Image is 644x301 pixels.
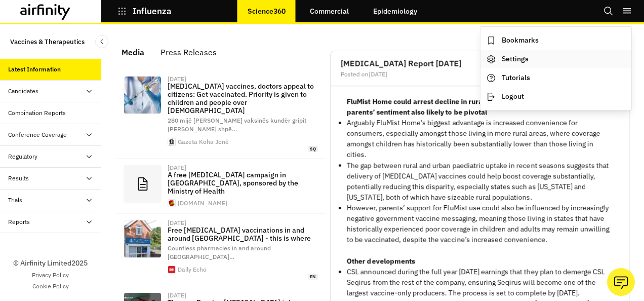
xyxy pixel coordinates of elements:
[8,152,37,161] div: Regulatory
[8,65,61,74] div: Latest Information
[168,117,306,133] span: 280 mijë [PERSON_NAME] vaksinës kundër gripit [PERSON_NAME] shpë …
[347,118,613,160] p: Arguably FluMist Home’s biggest advantage is increased convenience for consumers, especially amon...
[124,220,161,257] img: 19987037.jpg
[607,268,635,296] button: Ask our analysts
[8,196,22,205] div: Trials
[603,3,614,20] button: Search
[168,76,186,82] div: [DATE]
[115,70,326,159] a: [DATE][MEDICAL_DATA] vaccines, doctors appeal to citizens: Get vaccinated. Priority is given to c...
[168,226,318,242] p: Free [MEDICAL_DATA] vaccinations in and around [GEOGRAPHIC_DATA] - this is where
[168,165,186,171] div: [DATE]
[341,71,619,78] div: Posted on [DATE]
[122,45,144,60] div: Media
[178,267,207,273] div: Daily Echo
[347,256,415,266] strong: Other developments
[178,139,229,145] div: Gazeta Koha Jonë
[8,174,29,183] div: Results
[168,220,186,226] div: [DATE]
[341,59,619,67] h2: [MEDICAL_DATA] Report [DATE]
[347,160,613,203] p: The gap between rural and urban paediatric uptake in recent seasons suggests that delivery of [ME...
[124,77,161,114] img: vaksina-1-1.jpg
[115,214,326,286] a: [DATE]Free [MEDICAL_DATA] vaccinations in and around [GEOGRAPHIC_DATA] - this is whereCountless p...
[168,244,271,260] span: Countless pharmacies in and around [GEOGRAPHIC_DATA] …
[160,45,217,60] div: Press Releases
[178,200,227,206] div: [DOMAIN_NAME]
[133,7,172,16] p: Influenza
[308,146,318,153] span: sq
[115,159,326,214] a: [DATE]A free [MEDICAL_DATA] campaign in [GEOGRAPHIC_DATA], sponsored by the Ministry of Health[DO...
[308,274,318,280] span: en
[95,35,108,48] button: Close Sidebar
[8,87,38,96] div: Candidates
[347,267,613,298] p: CSL announced during the full year [DATE] earnings that they plan to demerge CSL Seqirus from the...
[8,130,67,139] div: Conference Coverage
[117,3,172,20] button: Influenza
[347,203,613,245] p: However, parents’ support for FluMist use could also be influenced by increasingly negative gover...
[32,271,69,280] a: Privacy Policy
[168,82,318,115] p: [MEDICAL_DATA] vaccines, doctors appeal to citizens: Get vaccinated. Priority is given to childre...
[168,292,186,298] div: [DATE]
[10,32,85,51] p: Vaccines & Therapeutics
[13,258,88,269] p: © Airfinity Limited 2025
[8,108,66,118] div: Combination Reports
[248,7,286,15] p: Science360
[168,200,175,207] img: faviconV2
[8,217,30,227] div: Reports
[32,282,69,291] a: Cookie Policy
[168,138,175,145] img: cropped-favicon_dark-2.png
[168,171,318,195] p: A free [MEDICAL_DATA] campaign in [GEOGRAPHIC_DATA], sponsored by the Ministry of Health
[347,97,599,117] strong: FluMist Home could arrest decline in rural uptake by aiding convenience, but parents’ sentiment a...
